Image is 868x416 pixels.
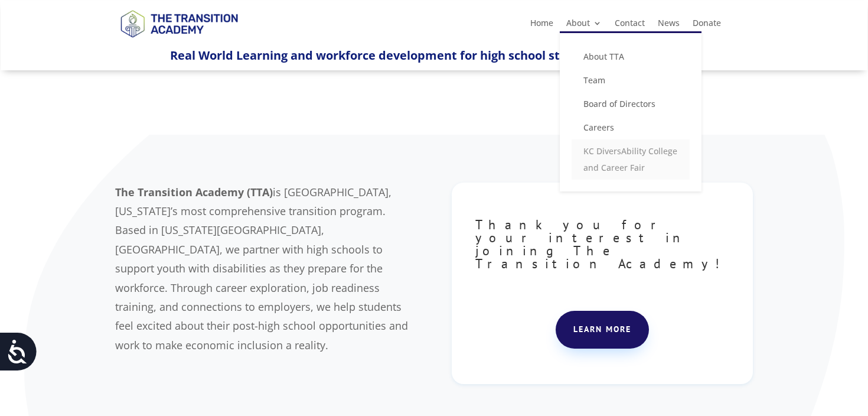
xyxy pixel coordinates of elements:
[115,185,273,199] b: The Transition Academy (TTA)
[572,139,690,180] a: KC DiversAbility College and Career Fair
[572,69,690,92] a: Team
[556,311,649,349] a: Learn more
[693,19,721,32] a: Donate
[572,45,690,69] a: About TTA
[530,19,553,32] a: Home
[170,47,698,63] span: Real World Learning and workforce development for high school students with disabilities
[115,185,408,352] span: is [GEOGRAPHIC_DATA], [US_STATE]’s most comprehensive transition program. Based in [US_STATE][GEO...
[115,2,243,44] img: TTA Brand_TTA Primary Logo_Horizontal_Light BG
[115,35,243,47] a: Logo-Noticias
[658,19,680,32] a: News
[572,116,690,139] a: Careers
[615,19,645,32] a: Contact
[475,216,728,272] span: Thank you for your interest in joining The Transition Academy!
[566,19,602,32] a: About
[572,92,690,116] a: Board of Directors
